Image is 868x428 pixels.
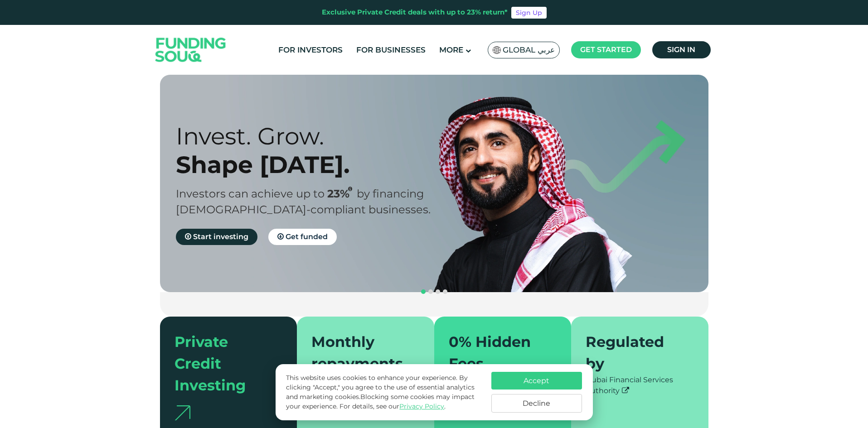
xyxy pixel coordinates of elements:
div: Exclusive Private Credit deals with up to 23% return* [322,7,508,18]
span: Blocking some cookies may impact your experience. [286,393,475,410]
a: Sign in [652,41,711,58]
button: navigation [427,288,434,295]
a: For Investors [276,43,345,58]
span: Get started [580,45,632,54]
div: 0% Hidden Fees [449,331,546,375]
div: Monthly repayments [311,331,409,375]
button: navigation [441,288,449,295]
a: Sign Up [511,7,547,19]
div: Shape [DATE]. [176,150,450,179]
img: SA Flag [493,46,501,54]
div: Dubai Financial Services Authority [586,375,694,396]
button: navigation [420,288,427,295]
button: Decline [491,394,582,413]
span: Get funded [286,232,328,241]
div: Invest. Grow. [176,122,450,150]
span: Sign in [667,45,695,54]
img: Logo [146,27,235,73]
span: Global عربي [503,45,555,55]
div: Regulated by [586,331,683,375]
a: Get funded [268,229,337,245]
span: More [439,45,463,54]
button: navigation [434,288,441,295]
a: Privacy Policy [399,402,444,410]
span: Investors can achieve up to [176,187,325,200]
button: Accept [491,372,582,390]
a: Start investing [176,229,257,245]
div: Private Credit Investing [175,331,272,396]
a: For Businesses [354,43,428,58]
span: For details, see our . [339,402,446,410]
span: 23% [327,187,357,200]
img: arrow [175,405,190,420]
span: Start investing [193,232,248,241]
i: 23% IRR (expected) ~ 15% Net yield (expected) [348,187,352,192]
p: This website uses cookies to enhance your experience. By clicking "Accept," you agree to the use ... [286,373,482,411]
